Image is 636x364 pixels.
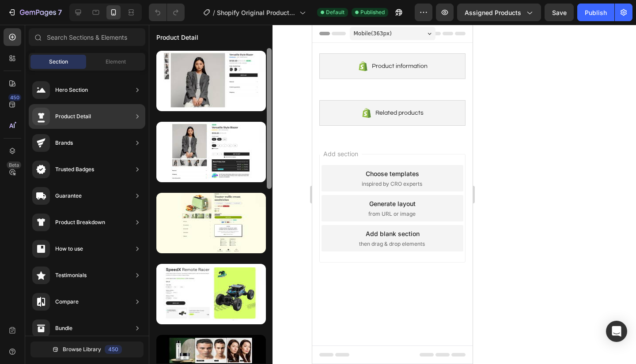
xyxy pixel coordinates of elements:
div: Open Intercom Messenger [606,321,627,342]
div: 450 [105,345,122,354]
button: Browse Library450 [30,341,144,357]
div: Compare [55,297,79,306]
div: Product Breakdown [55,218,105,227]
div: Guarantee [55,191,82,200]
div: Testimonials [55,271,87,280]
button: Publish [577,4,614,21]
div: Product Detail [55,112,91,121]
span: Browse Library [63,345,101,353]
p: 7 [58,7,62,18]
div: 450 [8,94,21,101]
div: Trusted Badges [55,165,94,174]
span: Shopify Original Product Template [217,8,296,17]
div: Brands [55,139,73,147]
span: Section [49,58,68,66]
span: Default [326,8,344,16]
span: Published [360,8,385,16]
div: Bundle [55,324,72,333]
button: Assigned Products [457,4,541,21]
span: / [213,8,215,17]
input: Search Sections & Elements [29,28,145,46]
button: Save [545,4,574,21]
div: Publish [585,8,607,17]
div: Undo/Redo [149,4,185,21]
span: Assigned Products [465,8,521,17]
div: How to use [55,244,83,253]
div: Beta [7,161,21,169]
button: 7 [4,4,66,21]
iframe: Design area [312,25,473,364]
span: Save [552,9,567,16]
span: Element [106,58,126,66]
div: Hero Section [55,86,88,94]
